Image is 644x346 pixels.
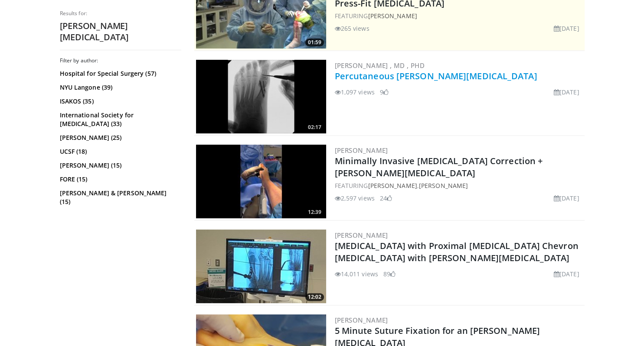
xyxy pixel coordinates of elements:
li: [DATE] [554,24,579,33]
span: 12:02 [305,293,324,301]
span: 12:39 [305,208,324,216]
a: [PERSON_NAME] [335,146,388,155]
li: 265 views [335,24,369,33]
li: 9 [380,87,389,97]
a: [MEDICAL_DATA] with Proximal [MEDICAL_DATA] Chevron [MEDICAL_DATA] with [PERSON_NAME][MEDICAL_DATA] [335,240,579,264]
a: [PERSON_NAME] [419,181,468,190]
div: FEATURING [335,11,583,20]
li: [DATE] [554,269,579,278]
a: [PERSON_NAME] & [PERSON_NAME] (15) [60,189,179,206]
span: 01:59 [305,39,324,46]
h2: [PERSON_NAME][MEDICAL_DATA] [60,20,181,43]
a: [PERSON_NAME] (15) [60,161,179,170]
a: [PERSON_NAME] [368,181,417,190]
a: [PERSON_NAME] , MD , PhD [335,61,425,70]
a: 12:02 [196,230,326,303]
a: FORE (15) [60,175,179,184]
a: International Society for [MEDICAL_DATA] (33) [60,111,179,128]
a: [PERSON_NAME] (25) [60,133,179,142]
a: 12:39 [196,145,326,218]
li: [DATE] [554,87,579,97]
img: 08be0349-593e-48f1-bfea-69f97c3c7a0f.300x170_q85_crop-smart_upscale.jpg [196,230,326,303]
a: Minimally Invasive [MEDICAL_DATA] Correction + [PERSON_NAME][MEDICAL_DATA] [335,155,543,179]
h3: Filter by author: [60,57,181,64]
a: [PERSON_NAME] [368,12,417,20]
li: 14,011 views [335,269,378,278]
div: FEATURING , [335,181,583,190]
p: Results for: [60,10,181,17]
a: Percutaneous [PERSON_NAME][MEDICAL_DATA] [335,70,537,82]
a: Hospital for Special Surgery (57) [60,69,179,78]
li: 89 [383,269,396,278]
a: NYU Langone (39) [60,83,179,92]
a: UCSF (18) [60,147,179,156]
li: 24 [380,194,392,203]
li: 2,597 views [335,194,375,203]
a: [PERSON_NAME] [335,231,388,239]
a: 02:17 [196,60,326,133]
img: 6766b3a3-4872-4faa-b6a0-379adf78fbf6.300x170_q85_crop-smart_upscale.jpg [196,60,326,133]
a: [PERSON_NAME] [335,316,388,324]
img: 0d707c1c-ecd8-4fd9-a406-938eb5823a2b.300x170_q85_crop-smart_upscale.jpg [196,145,326,218]
a: ISAKOS (35) [60,97,179,106]
li: [DATE] [554,194,579,203]
li: 1,097 views [335,87,375,97]
span: 02:17 [305,123,324,131]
